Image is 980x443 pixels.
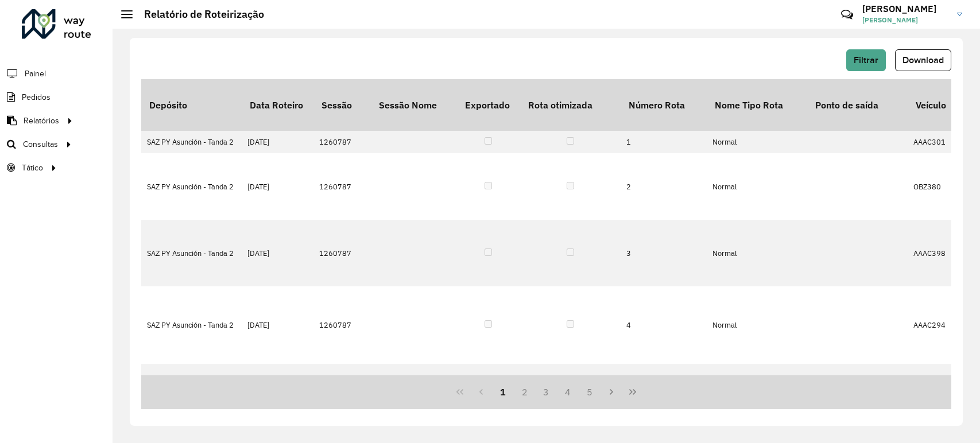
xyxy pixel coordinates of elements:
[621,79,707,131] th: Número Rota
[854,55,878,65] span: Filtrar
[707,220,807,286] td: Normal
[707,153,807,220] td: Normal
[908,131,965,153] td: AAAC301
[133,8,264,21] h2: Relatório de Roteirização
[242,131,313,153] td: [DATE]
[520,79,621,131] th: Rota otimizada
[621,220,707,286] td: 3
[313,79,371,131] th: Sessão
[707,286,807,364] td: Normal
[621,286,707,364] td: 4
[313,153,371,220] td: 1260787
[492,381,514,403] button: 1
[621,153,707,220] td: 2
[242,286,313,364] td: [DATE]
[895,49,951,71] button: Download
[141,153,242,220] td: SAZ PY Asunción - Tanda 2
[313,220,371,286] td: 1260787
[536,381,557,403] button: 3
[242,364,313,430] td: [DATE]
[621,131,707,153] td: 1
[862,3,948,14] h3: [PERSON_NAME]
[908,220,965,286] td: AAAC398
[242,153,313,220] td: [DATE]
[707,79,807,131] th: Nome Tipo Rota
[141,79,242,131] th: Depósito
[313,286,371,364] td: 1260787
[514,381,536,403] button: 2
[846,49,886,71] button: Filtrar
[622,381,644,403] button: Last Page
[141,131,242,153] td: SAZ PY Asunción - Tanda 2
[22,162,43,174] span: Tático
[22,91,51,103] span: Pedidos
[457,79,520,131] th: Exportado
[908,153,965,220] td: OBZ380
[141,364,242,430] td: SAZ PY Asunción - Tanda 2
[371,79,457,131] th: Sessão Nome
[242,79,313,131] th: Data Roteiro
[707,364,807,430] td: Normal
[24,115,59,127] span: Relatórios
[807,79,908,131] th: Ponto de saída
[908,79,965,131] th: Veículo
[707,131,807,153] td: Normal
[141,286,242,364] td: SAZ PY Asunción - Tanda 2
[908,286,965,364] td: AAAC294
[557,381,579,403] button: 4
[908,364,965,430] td: AAAC293
[902,55,944,65] span: Download
[621,364,707,430] td: 5
[25,68,46,80] span: Painel
[579,381,601,403] button: 5
[835,2,859,27] a: Contato Rápido
[23,138,58,150] span: Consultas
[601,381,622,403] button: Next Page
[313,364,371,430] td: 1260787
[141,220,242,286] td: SAZ PY Asunción - Tanda 2
[862,15,948,25] span: [PERSON_NAME]
[242,220,313,286] td: [DATE]
[313,131,371,153] td: 1260787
